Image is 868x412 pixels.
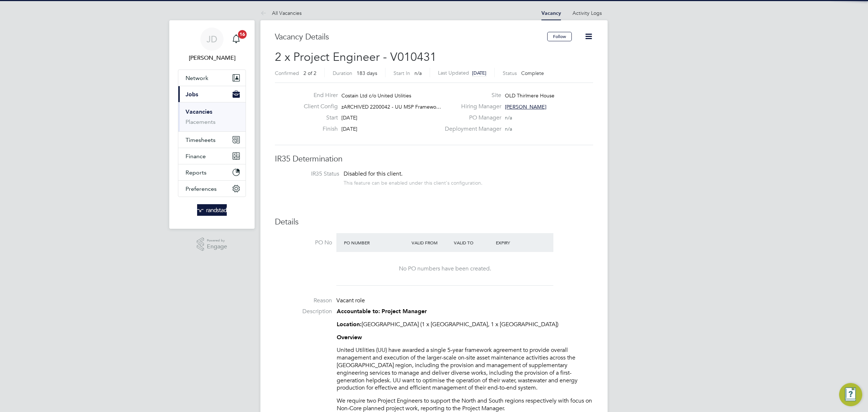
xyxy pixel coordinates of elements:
button: Network [178,70,246,86]
h3: Details [275,217,593,227]
span: [DATE] [341,114,357,121]
span: Preferences [186,185,217,192]
span: 2 x Project Engineer - V010431 [275,50,437,64]
label: Start [298,114,338,122]
button: Preferences [178,181,246,197]
strong: Overview [337,334,362,341]
label: Last Updated [438,70,469,76]
button: Jobs [178,86,246,102]
span: Engage [207,244,227,250]
label: Reason [275,297,332,304]
span: Timesheets [186,136,216,143]
div: Expiry [494,236,536,249]
div: Valid From [410,236,452,249]
span: OLD Thirlmere House [505,92,554,99]
a: All Vacancies [260,10,302,16]
span: Network [186,75,208,81]
span: Jacob Donaldson [178,54,246,62]
span: 16 [238,30,247,39]
label: Client Config [298,103,338,110]
p: [GEOGRAPHIC_DATA] (1 x [GEOGRAPHIC_DATA], 1 x [GEOGRAPHIC_DATA]) [337,321,593,328]
img: randstad-logo-retina.png [197,204,227,216]
a: Go to home page [178,204,246,216]
label: Start In [393,70,410,76]
a: 16 [229,28,243,51]
label: Status [503,70,517,76]
span: n/a [414,70,422,76]
span: [PERSON_NAME] [505,104,546,110]
span: 2 of 2 [303,70,316,76]
span: 183 days [357,70,377,76]
span: Vacant role [336,297,365,304]
label: Site [441,92,501,99]
span: JD [207,34,217,44]
a: JD[PERSON_NAME] [178,28,246,62]
label: Hiring Manager [441,103,501,110]
label: End Hirer [298,92,338,99]
span: Disabled for this client. [344,170,403,177]
label: Finish [298,125,338,133]
span: [DATE] [472,70,486,76]
div: PO Number [342,236,410,249]
div: No PO numbers have been created. [344,265,546,273]
label: Confirmed [275,70,299,76]
div: This feature can be enabled under this client's configuration. [344,178,482,186]
div: Jobs [178,102,246,131]
span: [DATE] [341,126,357,132]
h3: Vacancy Details [275,32,547,42]
button: Timesheets [178,132,246,148]
a: Vacancy [541,10,561,16]
label: IR35 Status [282,170,339,178]
span: n/a [505,114,512,121]
span: Reports [186,169,207,176]
button: Engage Resource Center [839,383,862,406]
span: Complete [521,70,544,76]
label: PO No [275,239,332,247]
span: Jobs [186,91,198,98]
label: Deployment Manager [441,125,501,133]
label: PO Manager [441,114,501,122]
button: Follow [547,32,572,41]
span: Powered by [207,237,227,244]
a: Placements [186,118,216,125]
strong: Project Manager [382,308,427,315]
span: Finance [186,153,206,160]
h3: IR35 Determination [275,154,593,164]
strong: Location: [337,321,362,328]
button: Finance [178,148,246,164]
strong: Accountable to: [337,308,380,315]
label: Description [275,308,332,315]
span: Costain Ltd c/o United Utilities [341,92,411,99]
label: Duration [333,70,352,76]
span: zARCHIVED 2200042 - UU MSP Framewo… [341,104,441,110]
a: Powered byEngage [197,237,227,251]
p: United Utilities (UU) have awarded a single 5-year framework agreement to provide overall managem... [337,346,593,392]
div: Valid To [452,236,494,249]
span: n/a [505,126,512,132]
a: Activity Logs [573,10,602,16]
nav: Main navigation [169,20,255,229]
a: Vacancies [186,108,212,115]
button: Reports [178,164,246,180]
